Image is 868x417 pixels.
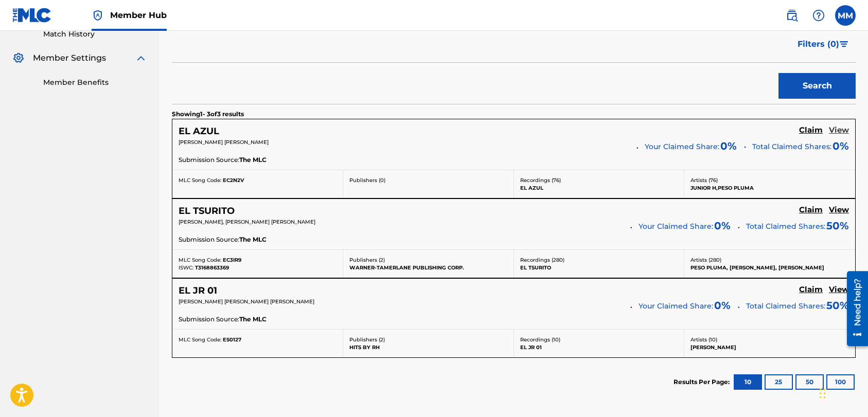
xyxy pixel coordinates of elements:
span: MLC Song Code: [179,177,221,184]
img: expand [135,52,147,64]
span: EC3IR9 [223,257,241,263]
span: Your Claimed Share: [645,141,719,152]
p: Recordings ( 280 ) [520,256,678,264]
p: Artists ( 280 ) [690,256,849,264]
span: 0% [832,138,849,154]
button: 25 [765,374,793,390]
div: Drag [820,378,826,409]
p: Publishers ( 2 ) [349,336,507,343]
span: [PERSON_NAME] [PERSON_NAME] [PERSON_NAME] [179,298,314,305]
p: WARNER-TAMERLANE PUBLISHING CORP. [349,264,507,271]
img: filter [840,41,848,47]
button: 10 [734,374,762,390]
div: User Menu [835,5,856,26]
p: PESO PLUMA, [PERSON_NAME], [PERSON_NAME] [690,264,849,271]
h5: EL JR 01 [179,285,217,297]
h5: Claim [799,205,823,215]
span: T3168863369 [195,264,229,271]
p: [PERSON_NAME] [690,343,849,351]
span: 0 % [720,138,737,154]
p: EL AZUL [520,184,678,192]
img: help [812,9,825,22]
a: View [829,285,849,296]
span: 0 % [714,218,731,233]
p: Showing 1 - 3 of 3 results [172,110,244,119]
a: Member Benefits [43,77,147,88]
p: Recordings ( 10 ) [520,336,678,343]
span: ISWC: [179,264,193,271]
span: MLC Song Code: [179,336,221,343]
p: Recordings ( 76 ) [520,176,678,184]
p: Artists ( 10 ) [690,336,849,343]
span: 50 % [826,218,849,233]
p: Artists ( 76 ) [690,176,849,184]
h5: EL AZUL [179,125,219,137]
p: JUNIOR H,PESO PLUMA [690,184,849,192]
p: Results Per Page: [674,377,732,387]
h5: EL TSURITO [179,205,235,217]
span: Your Claimed Share: [639,221,713,232]
button: Search [778,73,856,99]
a: Match History [43,29,147,40]
img: MLC Logo [12,8,52,23]
span: Filters ( 0 ) [798,38,839,50]
span: The MLC [239,315,267,324]
span: Submission Source: [179,235,239,244]
a: View [829,205,849,216]
button: Filters (0) [791,31,856,57]
h5: View [829,205,849,215]
span: ES0127 [223,336,241,343]
a: Public Search [782,5,802,26]
span: Total Claimed Shares: [746,301,825,311]
p: EL JR 01 [520,343,678,351]
h5: Claim [799,285,823,295]
p: EL TSURITO [520,264,678,271]
span: 0 % [714,298,731,313]
h5: Claim [799,125,823,135]
span: MLC Song Code: [179,257,221,263]
p: HITS BY RH [349,343,507,351]
span: EC2N2V [223,177,244,184]
span: [PERSON_NAME] [PERSON_NAME] [179,139,269,146]
span: Total Claimed Shares: [746,222,825,231]
h5: View [829,125,849,135]
h5: View [829,285,849,295]
span: Total Claimed Shares: [752,141,831,152]
span: [PERSON_NAME], [PERSON_NAME] [PERSON_NAME] [179,219,315,225]
img: search [786,9,798,22]
span: Member Hub [110,9,167,21]
a: View [829,125,849,137]
button: 50 [795,374,824,390]
iframe: Chat Widget [817,368,868,417]
iframe: Resource Center [839,267,868,350]
img: Member Settings [12,52,25,64]
p: Publishers ( 0 ) [349,176,507,184]
span: Submission Source: [179,155,239,165]
span: Your Claimed Share: [639,301,713,312]
img: Top Rightsholder [92,9,104,22]
span: Submission Source: [179,315,239,324]
div: Help [808,5,829,26]
p: Publishers ( 2 ) [349,256,507,264]
span: Member Settings [33,52,106,64]
span: The MLC [239,235,267,244]
span: The MLC [239,155,267,165]
span: 50 % [826,298,849,313]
